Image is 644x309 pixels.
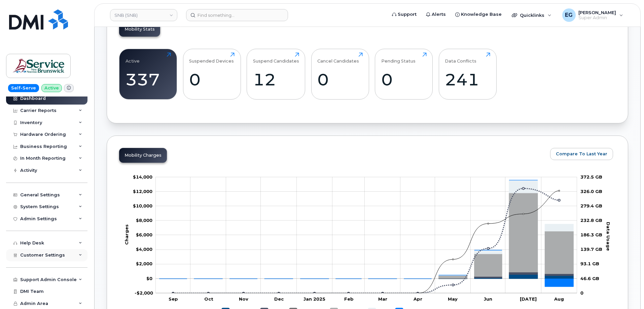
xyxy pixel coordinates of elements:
[484,296,492,302] tspan: Jun
[445,52,476,64] div: Data Conflicts
[146,276,152,281] tspan: $0
[124,224,129,245] tspan: Charges
[580,261,599,266] tspan: 93.1 GB
[136,246,152,252] tspan: $4,000
[274,296,284,302] tspan: Dec
[136,232,152,237] tspan: $6,000
[556,151,607,157] span: Compare To Last Year
[520,12,544,18] span: Quicklinks
[448,296,458,302] tspan: May
[554,296,564,302] tspan: Aug
[159,193,573,279] g: Features
[558,8,628,22] div: Eric Gonzalez
[159,180,573,279] g: HST
[133,203,152,208] g: $0
[189,70,235,89] div: 0
[136,218,152,223] g: $0
[580,232,602,237] tspan: 186.3 GB
[398,11,417,18] span: Support
[580,276,599,281] tspan: 46.6 GB
[344,296,354,302] tspan: Feb
[136,261,152,266] g: $0
[133,174,152,180] g: $0
[186,9,288,21] input: Find something...
[421,8,451,21] a: Alerts
[133,189,152,194] g: $0
[507,8,556,22] div: Quicklinks
[317,52,359,64] div: Cancel Candidates
[159,275,573,279] g: Roaming
[204,296,213,302] tspan: Oct
[239,296,248,302] tspan: Nov
[461,11,502,18] span: Knowledge Base
[578,15,616,21] span: Super Admin
[303,296,325,302] tspan: Jan 2025
[413,296,422,302] tspan: Apr
[133,203,152,208] tspan: $10,000
[317,52,363,95] a: Cancel Candidates0
[580,218,602,223] tspan: 232.8 GB
[381,70,427,89] div: 0
[159,272,573,279] g: Data
[136,246,152,252] g: $0
[126,70,171,89] div: 337
[445,70,490,89] div: 241
[445,52,490,95] a: Data Conflicts241
[189,52,235,95] a: Suspended Devices0
[381,52,427,95] a: Pending Status0
[136,218,152,223] tspan: $8,000
[550,148,613,160] button: Compare To Last Year
[580,290,583,296] tspan: 0
[136,232,152,237] g: $0
[606,222,611,250] tspan: Data Usage
[135,290,153,296] g: $0
[451,8,506,21] a: Knowledge Base
[432,11,446,18] span: Alerts
[580,189,602,194] tspan: 326.0 GB
[253,52,299,64] div: Suspend Candidates
[580,203,602,208] tspan: 279.4 GB
[136,261,152,266] tspan: $2,000
[126,52,171,95] a: Active337
[110,9,177,21] a: SNB (SNB)
[378,296,387,302] tspan: Mar
[253,52,299,95] a: Suspend Candidates12
[133,174,152,180] tspan: $14,000
[169,296,178,302] tspan: Sep
[381,52,416,64] div: Pending Status
[189,52,234,64] div: Suspended Devices
[133,189,152,194] tspan: $12,000
[565,11,573,19] span: EG
[253,70,299,89] div: 12
[317,70,363,89] div: 0
[520,296,537,302] tspan: [DATE]
[135,290,153,296] tspan: -$2,000
[159,180,573,287] g: Credits
[580,174,602,180] tspan: 372.5 GB
[126,52,140,64] div: Active
[578,10,616,15] span: [PERSON_NAME]
[387,8,421,21] a: Support
[580,246,602,252] tspan: 139.7 GB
